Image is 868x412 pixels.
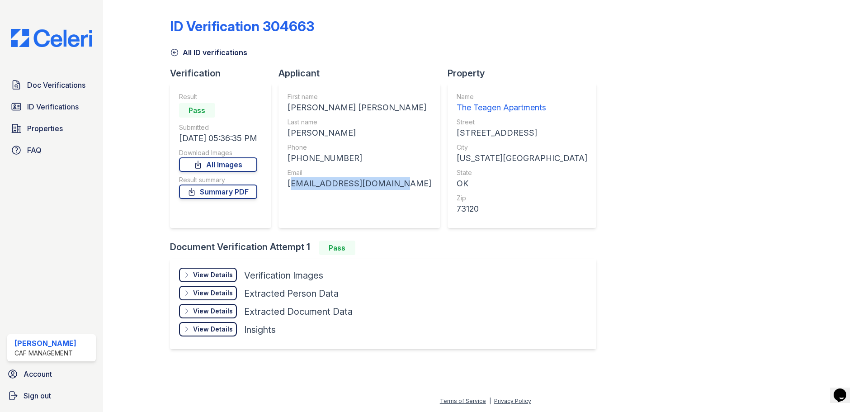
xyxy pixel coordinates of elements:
[193,270,233,279] div: View Details
[7,141,96,159] a: FAQ
[179,92,257,101] div: Result
[457,177,587,190] div: OK
[170,241,604,255] div: Document Verification Attempt 1
[27,123,63,134] span: Properties
[457,101,587,114] div: The Teagen Apartments
[457,92,587,114] a: Name The Teagen Apartments
[457,168,587,177] div: State
[27,145,42,156] span: FAQ
[179,157,257,172] a: All Images
[170,18,314,34] div: ID Verification 304663
[830,376,859,403] iframe: chat widget
[440,398,486,404] a: Terms of Service
[4,29,99,47] img: CE_Logo_Blue-a8612792a0a2168367f1c8372b55b34899dd931a85d93a1a3d3e32e68fde9ad4.png
[179,175,257,185] div: Result summary
[278,67,448,80] div: Applicant
[14,338,76,349] div: [PERSON_NAME]
[14,349,76,358] div: CAF Management
[244,287,339,300] div: Extracted Person Data
[193,325,233,334] div: View Details
[27,80,85,90] span: Doc Verifications
[288,152,431,165] div: [PHONE_NUMBER]
[457,152,587,165] div: [US_STATE][GEOGRAPHIC_DATA]
[179,148,257,157] div: Download Images
[4,387,99,405] a: Sign out
[457,194,587,203] div: Zip
[7,98,96,116] a: ID Verifications
[457,118,587,127] div: Street
[179,123,257,132] div: Submitted
[288,168,431,177] div: Email
[288,118,431,127] div: Last name
[170,47,247,58] a: All ID verifications
[244,269,323,282] div: Verification Images
[179,185,257,199] a: Summary PDF
[457,92,587,101] div: Name
[288,101,431,114] div: [PERSON_NAME] [PERSON_NAME]
[170,67,278,80] div: Verification
[7,119,96,137] a: Properties
[244,305,353,318] div: Extracted Document Data
[4,365,99,383] a: Account
[319,241,355,255] div: Pass
[494,398,531,404] a: Privacy Policy
[448,67,604,80] div: Property
[288,177,431,190] div: [EMAIL_ADDRESS][DOMAIN_NAME]
[288,92,431,101] div: First name
[193,289,233,298] div: View Details
[457,127,587,139] div: [STREET_ADDRESS]
[24,369,52,379] span: Account
[24,390,51,401] span: Sign out
[489,398,491,404] div: |
[288,127,431,139] div: [PERSON_NAME]
[288,143,431,152] div: Phone
[27,101,79,112] span: ID Verifications
[457,143,587,152] div: City
[179,103,215,118] div: Pass
[457,203,587,215] div: 73120
[244,323,276,336] div: Insights
[179,132,257,145] div: [DATE] 05:36:35 PM
[193,307,233,316] div: View Details
[7,76,96,94] a: Doc Verifications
